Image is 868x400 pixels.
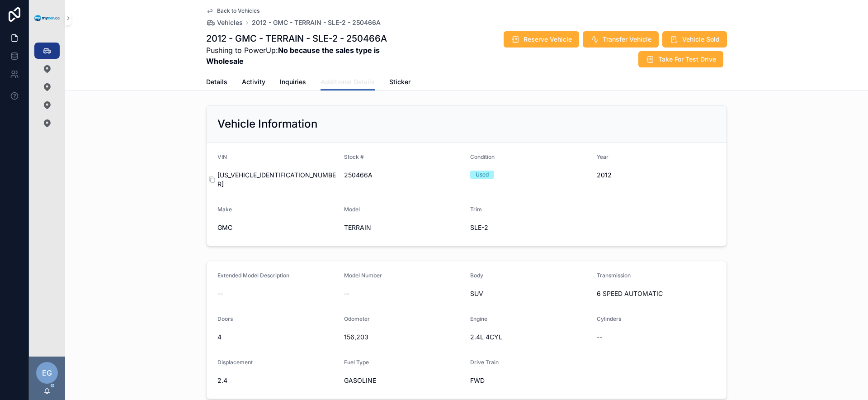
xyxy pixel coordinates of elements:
[217,315,233,322] span: Doors
[470,206,482,213] span: Trim
[389,77,410,86] span: Sticker
[470,289,590,298] span: SUV
[638,51,723,67] button: Take For Test Drive
[206,74,227,92] a: Details
[344,223,463,232] span: TERRAIN
[217,223,337,232] span: GMC
[470,223,590,232] span: SLE-2
[206,32,413,45] h1: 2012 - GMC - TERRAIN - SLE-2 - 250466A
[217,7,259,14] span: Back to Vehicles
[658,55,716,64] span: Take For Test Drive
[217,376,337,385] span: 2.4
[344,359,369,366] span: Fuel Type
[470,315,487,322] span: Engine
[470,333,590,342] span: 2.4L 4CYL
[344,333,463,342] span: 156,203
[217,289,223,298] span: --
[597,333,602,342] span: --
[583,31,659,48] button: Transfer Vehicle
[344,289,349,298] span: --
[42,367,52,378] span: EG
[206,45,413,67] span: Pushing to PowerUp:
[206,46,380,66] strong: No because the sales type is Wholesale
[217,18,243,27] span: Vehicles
[524,35,572,44] span: Reserve Vehicle
[242,77,265,86] span: Activity
[217,153,227,160] span: VIN
[252,18,381,27] a: 2012 - GMC - TERRAIN - SLE-2 - 250466A
[476,171,489,179] div: Used
[206,18,243,27] a: Vehicles
[603,35,651,44] span: Transfer Vehicle
[321,77,375,86] span: Additional Details
[597,272,631,279] span: Transmission
[280,77,306,86] span: Inquiries
[597,171,716,180] span: 2012
[344,315,370,322] span: Odometer
[217,359,253,366] span: Displacement
[597,153,609,160] span: Year
[206,77,227,86] span: Details
[29,36,65,143] div: scrollable content
[682,35,720,44] span: Vehicle Sold
[662,31,727,48] button: Vehicle Sold
[344,206,360,213] span: Model
[597,289,716,298] span: 6 SPEED AUTOMATIC
[217,117,317,131] h2: Vehicle Information
[344,272,382,279] span: Model Number
[34,15,60,22] img: App logo
[217,272,289,279] span: Extended Model Description
[344,376,463,385] span: GASOLINE
[344,153,364,160] span: Stock #
[470,359,499,366] span: Drive Train
[217,333,337,342] span: 4
[217,206,232,213] span: Make
[470,153,495,160] span: Condition
[504,31,579,48] button: Reserve Vehicle
[321,74,375,91] a: Additional Details
[470,272,483,279] span: Body
[217,171,337,189] span: [US_VEHICLE_IDENTIFICATION_NUMBER]
[344,171,463,180] span: 250466A
[597,315,621,322] span: Cylinders
[206,7,259,14] a: Back to Vehicles
[242,74,265,92] a: Activity
[389,74,410,92] a: Sticker
[470,376,590,385] span: FWD
[280,74,306,92] a: Inquiries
